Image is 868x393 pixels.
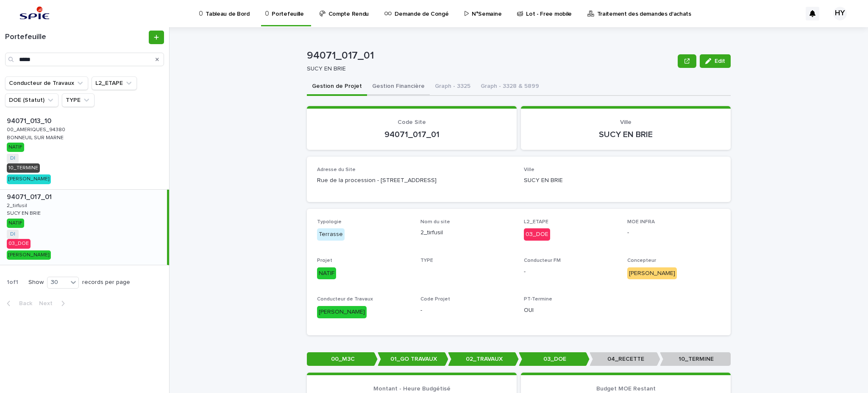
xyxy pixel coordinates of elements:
p: SUCY EN BRIE [307,65,671,73]
span: Back [14,300,32,306]
span: Code Site [398,119,426,125]
p: - [524,267,617,276]
p: - [627,228,721,237]
div: 03_DOE [7,239,31,248]
p: 94071_013_10 [7,115,53,125]
span: Ville [524,167,534,172]
p: records per page [82,279,130,286]
button: Graph - 3328 & 5899 [476,78,544,96]
p: 2_tirfusil [420,228,514,237]
div: 03_DOE [524,228,550,241]
span: Concepteur [627,258,656,263]
button: Gestion Financière [367,78,430,96]
p: 04_RECETTE [590,352,660,366]
p: 01_GO TRAVAUX [378,352,448,366]
div: 30 [47,278,68,287]
button: TYPE [62,93,95,107]
span: Conducteur de Travaux [317,297,373,302]
p: SUCY EN BRIE [7,209,42,216]
span: Conducteur FM [524,258,561,263]
p: 94071_017_01 [317,129,506,140]
p: 94071_017_01 [7,191,53,201]
span: Montant - Heure Budgétisé [373,386,451,392]
img: svstPd6MQfCT1uX1QGkG [17,5,52,22]
span: Ville [620,119,632,125]
div: 10_TERMINE [7,163,40,173]
p: 00_M3C [307,352,378,366]
h1: Portefeuille [5,33,147,42]
button: DOE (Statut) [5,93,58,107]
div: NATIF [7,219,24,228]
div: [PERSON_NAME] [7,174,51,184]
button: Next [36,300,72,307]
p: 02_TRAVAUX [448,352,519,366]
p: - [420,306,514,315]
p: BONNEUIL SUR MARNE [7,133,65,141]
button: Edit [700,54,731,68]
span: Edit [715,58,725,64]
span: Typologie [317,219,342,225]
p: OUI [524,306,617,315]
span: TYPE [420,258,433,263]
p: 10_TERMINE [660,352,731,366]
div: HY [833,7,847,20]
span: Projet [317,258,332,263]
button: Graph - 3325 [430,78,476,96]
span: MOE INFRA [627,219,655,225]
span: Adresse du Site [317,167,356,172]
p: 03_DOE [519,352,590,366]
button: Conducteur de Travaux [5,76,88,90]
p: Show [28,279,44,286]
div: Terrasse [317,228,345,241]
div: [PERSON_NAME] [627,267,677,280]
div: NATIF [317,267,336,280]
span: Nom du site [420,219,450,225]
span: L2_ETAPE [524,219,548,225]
input: Search [5,53,164,66]
div: NATIF [7,143,24,152]
button: L2_ETAPE [92,76,137,90]
p: 2_tirfusil [7,201,29,209]
p: SUCY EN BRIE [524,176,721,185]
span: Budget MOE Restant [596,386,656,392]
p: Rue de la procession - [STREET_ADDRESS] [317,176,514,185]
span: Next [39,300,58,306]
p: 00_AMERIQUES_94380 [7,125,67,133]
div: [PERSON_NAME] [7,250,51,260]
p: 94071_017_01 [307,50,674,62]
div: [PERSON_NAME] [317,306,367,318]
p: SUCY EN BRIE [531,129,721,140]
button: Gestion de Projet [307,78,367,96]
a: DI [10,155,15,161]
a: DI [10,231,15,237]
span: Code Projet [420,297,450,302]
span: PT-Termine [524,297,552,302]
